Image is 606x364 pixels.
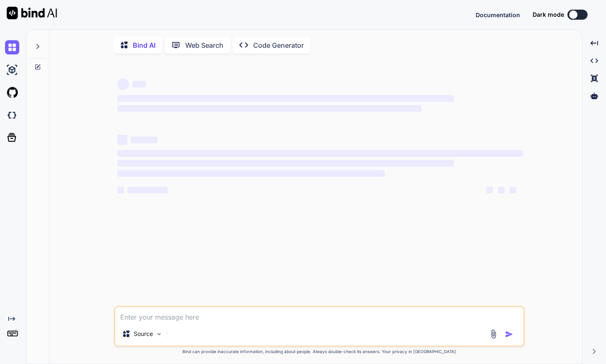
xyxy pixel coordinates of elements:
span: ‌ [117,78,129,90]
img: ai-studio [5,63,19,77]
p: Bind can provide inaccurate information, including about people. Always double-check its answers.... [114,349,525,355]
img: darkCloudIdeIcon [5,108,19,122]
span: ‌ [117,187,124,194]
span: ‌ [510,187,516,194]
p: Code Generator [253,40,304,50]
span: ‌ [498,187,505,194]
span: Dark mode [533,10,564,19]
span: ‌ [127,187,168,194]
span: ‌ [131,137,158,143]
span: ‌ [117,150,523,157]
span: ‌ [486,187,493,194]
span: ‌ [117,170,385,177]
p: Source [134,330,153,338]
span: ‌ [117,160,454,167]
img: chat [5,40,19,54]
button: Documentation [476,10,520,19]
span: Documentation [476,11,520,18]
img: attachment [489,329,498,339]
img: Bind AI [7,7,57,19]
p: Web Search [185,40,223,50]
span: ‌ [132,81,146,88]
img: Pick Models [155,330,163,338]
img: githubLight [5,85,19,100]
span: ‌ [117,95,454,102]
span: ‌ [117,135,127,145]
img: icon [505,330,513,338]
span: ‌ [117,105,422,112]
p: Bind AI [133,40,155,50]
